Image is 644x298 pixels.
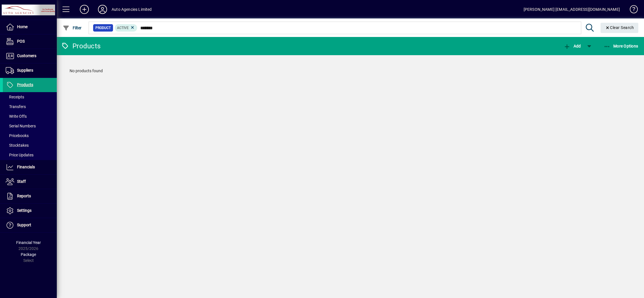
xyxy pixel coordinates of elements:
[63,26,82,30] span: Filter
[3,20,57,34] a: Home
[6,153,34,157] span: Price Updates
[17,53,36,58] span: Customers
[3,160,57,174] a: Financials
[17,208,32,213] span: Settings
[93,4,112,15] button: Profile
[17,165,35,169] span: Financials
[562,41,582,51] button: Add
[3,131,57,140] a: Pricebooks
[117,26,129,30] span: Active
[17,82,33,87] span: Products
[6,124,36,128] span: Serial Numbers
[564,44,581,48] span: Add
[6,95,24,99] span: Receipts
[17,68,33,73] span: Suppliers
[112,5,152,14] div: Auto Agencies Limited
[64,62,637,80] div: No products found
[6,104,26,109] span: Transfers
[626,1,637,20] a: Knowledge Base
[3,34,57,49] a: POS
[115,24,137,32] mat-chip: Activation Status: Active
[3,121,57,131] a: Serial Numbers
[75,4,93,15] button: Add
[3,102,57,111] a: Transfers
[6,133,29,138] span: Pricebooks
[61,23,83,33] button: Filter
[17,223,31,227] span: Support
[6,143,29,148] span: Stocktakes
[601,23,639,33] button: Clear
[6,114,27,119] span: Write Offs
[21,252,36,257] span: Package
[3,49,57,63] a: Customers
[3,140,57,150] a: Stocktakes
[3,204,57,218] a: Settings
[17,194,31,198] span: Reports
[604,44,638,48] span: More Options
[3,111,57,121] a: Write Offs
[17,24,28,29] span: Home
[95,25,111,31] span: Product
[524,5,620,14] div: [PERSON_NAME] [EMAIL_ADDRESS][DOMAIN_NAME]
[3,63,57,78] a: Suppliers
[16,240,41,245] span: Financial Year
[3,150,57,160] a: Price Updates
[17,179,26,184] span: Staff
[602,41,640,51] button: More Options
[605,25,634,30] span: Clear Search
[3,189,57,203] a: Reports
[3,218,57,232] a: Support
[3,92,57,102] a: Receipts
[3,175,57,189] a: Staff
[17,39,25,44] span: POS
[61,42,101,51] div: Products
